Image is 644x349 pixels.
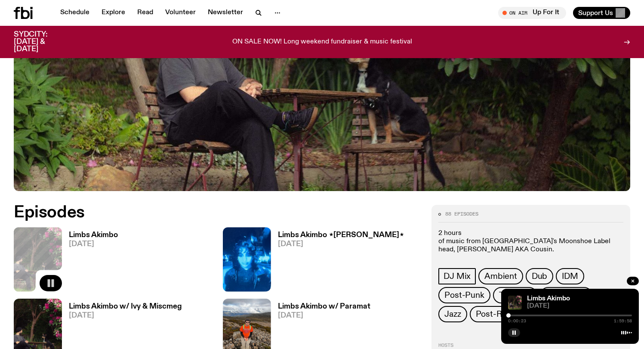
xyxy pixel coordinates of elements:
[55,7,95,19] a: Schedule
[444,309,461,319] span: Jazz
[444,272,471,281] span: DJ Mix
[438,268,476,284] a: DJ Mix
[14,31,69,53] h3: SYDCITY: [DATE] & [DATE]
[232,38,412,46] p: ON SALE NOW! Long weekend fundraiser & music festival
[499,290,531,300] span: Trip Hop
[445,212,478,216] span: 88 episodes
[444,290,484,300] span: Post-Punk
[14,205,421,220] h2: Episodes
[438,306,467,322] a: Jazz
[69,232,118,239] h3: Limbs Akimbo
[278,241,404,248] span: [DATE]
[278,232,404,239] h3: Limbs Akimbo ⋆[PERSON_NAME]⋆
[562,272,578,281] span: IDM
[278,303,370,310] h3: Limbs Akimbo w/ Paramat
[69,312,182,319] span: [DATE]
[508,296,522,309] img: Jackson sits at an outdoor table, legs crossed and gazing at a black and brown dog also sitting a...
[62,232,118,291] a: Limbs Akimbo[DATE]
[527,295,570,302] a: Limbs Akimbo
[508,319,526,323] span: 0:00:23
[203,7,248,19] a: Newsletter
[271,232,404,291] a: Limbs Akimbo ⋆[PERSON_NAME]⋆[DATE]
[438,287,490,303] a: Post-Punk
[556,268,584,284] a: IDM
[532,272,547,281] span: Dub
[540,287,592,303] a: New Wave
[438,229,623,254] p: 2 hours of music from [GEOGRAPHIC_DATA]'s Moonshoe Label head, [PERSON_NAME] AKA Cousin.
[614,319,632,323] span: 1:59:58
[578,9,613,17] span: Support Us
[278,312,370,319] span: [DATE]
[470,306,521,322] a: Post-Rock
[573,7,630,19] button: Support Us
[69,303,182,310] h3: Limbs Akimbo w/ Ivy & Miscmeg
[96,7,130,19] a: Explore
[498,7,566,19] button: On AirUp For It
[493,287,537,303] a: Trip Hop
[132,7,158,19] a: Read
[527,303,632,309] span: [DATE]
[69,241,118,248] span: [DATE]
[526,268,553,284] a: Dub
[476,309,515,319] span: Post-Rock
[478,268,523,284] a: Ambient
[484,272,517,281] span: Ambient
[160,7,201,19] a: Volunteer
